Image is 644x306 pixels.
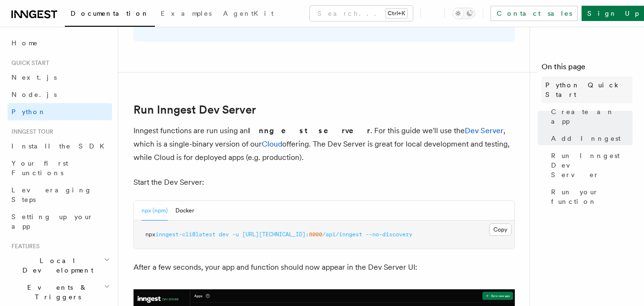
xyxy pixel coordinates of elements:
[8,128,53,136] span: Inngest tour
[366,231,412,238] span: --no-discovery
[309,231,322,238] span: 8000
[155,231,215,238] span: inngest-cli@latest
[155,3,217,26] a: Examples
[11,91,57,98] span: Node.js
[551,134,621,143] span: Add Inngest
[8,59,49,67] span: Quick start
[11,186,92,203] span: Leveraging Steps
[551,151,633,179] span: Run Inngest Dev Server
[11,74,57,81] span: Next.js
[8,181,112,208] a: Leveraging Steps
[232,231,239,238] span: -u
[242,231,309,238] span: [URL][TECHNICAL_ID]:
[551,187,633,206] span: Run your function
[547,130,633,147] a: Add Inngest
[489,223,511,236] button: Copy
[465,126,503,135] a: Dev Server
[11,213,93,230] span: Setting up your app
[547,147,633,183] a: Run Inngest Dev Server
[145,231,155,238] span: npx
[223,10,274,17] span: AgentKit
[71,10,149,17] span: Documentation
[8,256,104,275] span: Local Development
[8,243,40,250] span: Features
[262,139,282,148] a: Cloud
[8,103,112,120] a: Python
[542,61,633,76] h4: On this page
[133,176,515,189] p: Start the Dev Server:
[11,159,68,177] span: Your first Functions
[8,283,104,302] span: Events & Triggers
[310,6,413,21] button: Search...Ctrl+K
[175,201,194,221] button: Docker
[11,108,46,116] span: Python
[491,6,578,21] a: Contact sales
[322,231,362,238] span: /api/inngest
[551,107,633,126] span: Create an app
[545,80,633,99] span: Python Quick Start
[8,86,112,103] a: Node.js
[8,137,112,155] a: Install the SDK
[65,3,155,27] a: Documentation
[133,261,515,274] p: After a few seconds, your app and function should now appear in the Dev Server UI:
[386,9,407,18] kbd: Ctrl+K
[547,103,633,130] a: Create an app
[8,34,112,52] a: Home
[11,38,38,48] span: Home
[11,142,110,150] span: Install the SDK
[133,103,256,116] a: Run Inngest Dev Server
[8,69,112,86] a: Next.js
[8,155,112,181] a: Your first Functions
[219,231,229,238] span: dev
[8,252,112,279] button: Local Development
[142,201,168,221] button: npx (npm)
[217,3,279,26] a: AgentKit
[248,126,370,135] strong: Inngest server
[8,279,112,306] button: Events & Triggers
[542,76,633,103] a: Python Quick Start
[8,208,112,235] a: Setting up your app
[133,124,515,164] p: Inngest functions are run using an . For this guide we'll use the , which is a single-binary vers...
[547,183,633,210] a: Run your function
[452,8,475,19] button: Toggle dark mode
[161,10,212,17] span: Examples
